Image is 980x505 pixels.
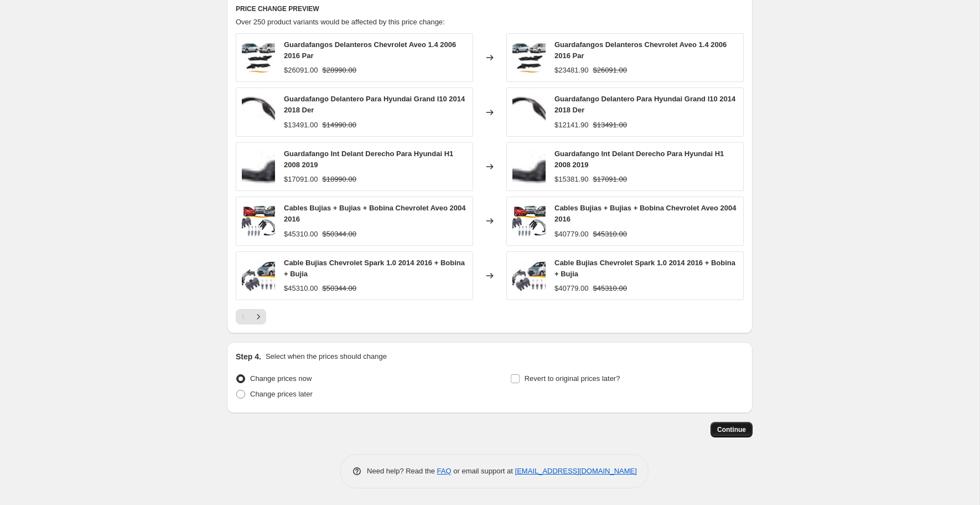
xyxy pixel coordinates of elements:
[512,259,546,292] img: D_957091-MLC52994247908_122022-O_80x.jpg
[322,120,356,131] strike: $14990.00
[242,96,275,129] img: D_603087-MLC76250451492_052024-O_80x.jpg
[236,351,261,362] h2: Step 4.
[593,120,626,131] strike: $13491.00
[284,95,465,114] span: Guardafango Delantero Para Hyundai Grand I10 2014 2018 Der
[284,229,318,240] div: $45310.00
[242,204,275,238] img: D_902364-MLC52683786841_122022-O_80x.jpg
[236,4,744,13] h6: PRICE CHANGE PREVIEW
[236,309,266,324] nav: Pagination
[322,174,356,185] strike: $18990.00
[525,374,620,383] span: Revert to original prices later?
[251,309,266,324] button: Next
[242,41,275,74] img: D_645238-MLC84406912786_052025-O_80x.jpg
[593,229,626,240] strike: $45310.00
[554,204,737,223] span: Cables Bujias + Bujias + Bobina Chevrolet Aveo 2004 2016
[284,120,318,131] div: $13491.00
[512,41,546,74] img: D_645238-MLC84406912786_052025-O_80x.jpg
[554,150,724,169] span: Guardafango Int Delant Derecho Para Hyundai H1 2008 2019
[284,174,318,185] div: $17091.00
[512,204,546,238] img: D_902364-MLC52683786841_122022-O_80x.jpg
[284,65,318,76] div: $26091.00
[284,150,453,169] span: Guardafango Int Delant Derecho Para Hyundai H1 2008 2019
[322,283,356,294] strike: $50344.00
[554,65,588,76] div: $23481.90
[242,150,275,183] img: D_693393-MLC80476659916_112024-O_80x.jpg
[554,95,735,114] span: Guardafango Delantero Para Hyundai Grand I10 2014 2018 Der
[284,204,466,223] span: Cables Bujias + Bujias + Bobina Chevrolet Aveo 2004 2016
[250,374,312,383] span: Change prices now
[593,65,626,76] strike: $26091.00
[554,259,735,278] span: Cable Bujias Chevrolet Spark 1.0 2014 2016 + Bobina + Bujia
[515,467,637,475] a: [EMAIL_ADDRESS][DOMAIN_NAME]
[266,351,387,362] p: Select when the prices should change
[554,40,727,60] span: Guardafangos Delanteros Chevrolet Aveo 1.4 2006 2016 Par
[437,467,452,475] a: FAQ
[554,120,588,131] div: $12141.90
[322,229,356,240] strike: $50344.00
[284,283,318,294] div: $45310.00
[242,259,275,292] img: D_957091-MLC52994247908_122022-O_80x.jpg
[452,467,515,475] span: or email support at
[512,96,546,129] img: D_603087-MLC76250451492_052024-O_80x.jpg
[554,174,588,185] div: $15381.90
[322,65,356,76] strike: $28990.00
[554,283,588,294] div: $40779.00
[593,283,626,294] strike: $45310.00
[236,18,445,26] span: Over 250 product variants would be affected by this price change:
[717,425,746,434] span: Continue
[593,174,626,185] strike: $17091.00
[554,229,588,240] div: $40779.00
[284,259,465,278] span: Cable Bujias Chevrolet Spark 1.0 2014 2016 + Bobina + Bujia
[284,40,456,60] span: Guardafangos Delanteros Chevrolet Aveo 1.4 2006 2016 Par
[250,390,313,398] span: Change prices later
[711,422,753,437] button: Continue
[367,467,437,475] span: Need help? Read the
[512,150,546,183] img: D_693393-MLC80476659916_112024-O_80x.jpg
